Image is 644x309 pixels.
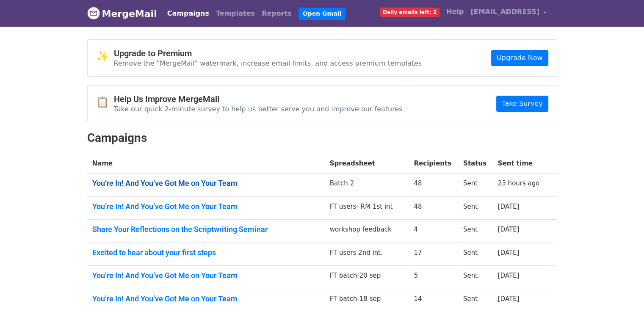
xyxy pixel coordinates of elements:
[114,48,422,58] h4: Upgrade to Premium
[87,5,157,22] a: MergeMail
[92,248,320,257] a: Excited to hear about your first steps
[114,94,403,104] h4: Help Us Improve MergeMail
[164,5,213,22] a: Campaigns
[498,203,520,210] a: [DATE]
[409,196,458,220] td: 48
[92,179,320,188] a: You’re In! And You’ve Got Me on Your Team
[491,50,548,66] a: Upgrade Now
[325,243,409,266] td: FT users 2nd int.
[96,96,114,108] span: 📋
[443,3,467,20] a: Help
[325,196,409,220] td: FT users- RM 1st int
[258,5,295,22] a: Reports
[92,202,320,211] a: You’re In! And You’ve Got Me on Your Team
[114,59,422,68] p: Remove the "MergeMail" watermark, increase email limits, and access premium templates
[409,266,458,289] td: 5
[498,226,520,233] a: [DATE]
[470,7,539,17] span: [EMAIL_ADDRESS]
[458,196,493,220] td: Sent
[498,179,540,187] a: 23 hours ago
[299,8,345,20] a: Open Gmail
[498,249,520,257] a: [DATE]
[213,5,258,22] a: Templates
[493,154,547,174] th: Sent time
[496,96,548,112] a: Take Survey
[458,174,493,197] td: Sent
[96,50,114,63] span: ✨
[114,105,403,113] p: Take our quick 2-minute survey to help us better serve you and improve our features
[458,266,493,289] td: Sent
[87,131,557,145] h2: Campaigns
[376,3,443,20] a: Daily emails left: 2
[467,3,550,23] a: [EMAIL_ADDRESS]
[409,220,458,243] td: 4
[87,7,100,19] img: MergeMail logo
[409,174,458,197] td: 48
[92,225,320,234] a: Share Your Reflections on the Scriptwriting Seminar
[325,266,409,289] td: FT batch-20 sep
[325,174,409,197] td: Batch 2
[380,8,439,17] span: Daily emails left: 2
[498,295,520,303] a: [DATE]
[458,220,493,243] td: Sent
[409,154,458,174] th: Recipients
[87,154,325,174] th: Name
[92,294,320,303] a: You’re In! And You’ve Got Me on Your Team
[498,272,520,279] a: [DATE]
[602,268,644,309] iframe: Chat Widget
[325,220,409,243] td: workshop feedback
[458,154,493,174] th: Status
[458,243,493,266] td: Sent
[409,243,458,266] td: 17
[325,154,409,174] th: Spreadsheet
[92,271,320,280] a: You’re In! And You’ve Got Me on Your Team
